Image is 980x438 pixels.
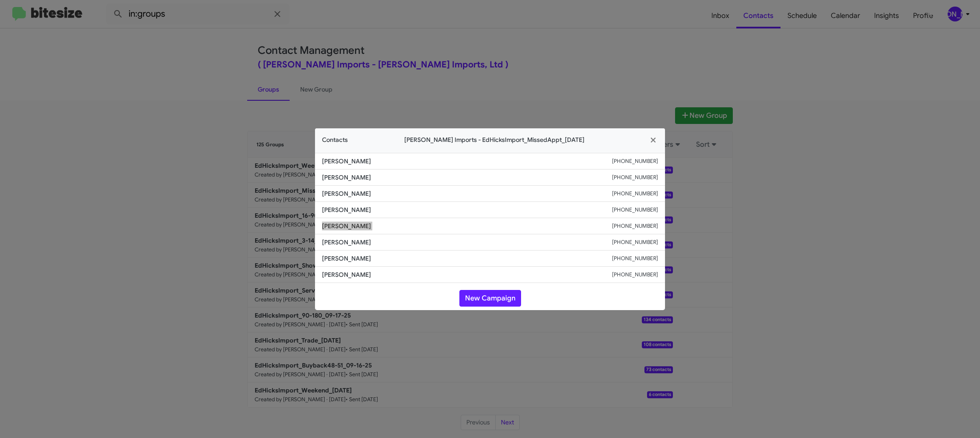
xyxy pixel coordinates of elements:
span: [PERSON_NAME] [322,222,612,230]
span: [PERSON_NAME] [322,254,612,263]
small: [PHONE_NUMBER] [612,270,658,279]
span: [PERSON_NAME] [322,270,612,279]
small: [PHONE_NUMBER] [612,205,658,214]
span: [PERSON_NAME] [322,205,612,214]
span: [PERSON_NAME] [322,189,612,198]
button: New Campaign [459,290,521,307]
small: [PHONE_NUMBER] [612,189,658,198]
small: [PHONE_NUMBER] [612,173,658,182]
small: [PHONE_NUMBER] [612,222,658,230]
small: [PHONE_NUMBER] [612,254,658,263]
span: [PERSON_NAME] [322,157,612,166]
span: [PERSON_NAME] [322,173,612,182]
span: [PERSON_NAME] Imports - EdHicksImport_MissedAppt_[DATE] [348,135,641,145]
span: Contacts [322,135,348,145]
small: [PHONE_NUMBER] [612,238,658,247]
small: [PHONE_NUMBER] [612,157,658,166]
span: [PERSON_NAME] [322,238,612,247]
